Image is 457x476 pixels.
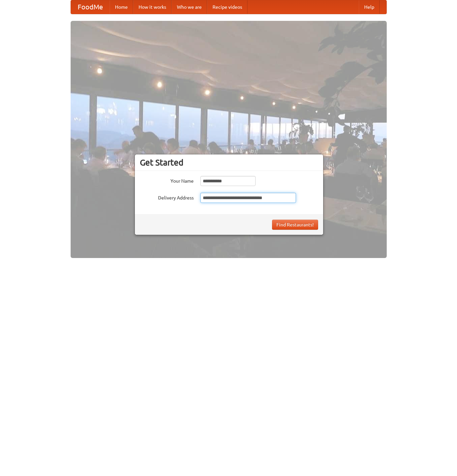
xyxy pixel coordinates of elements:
a: Who we are [172,0,207,14]
a: Recipe videos [207,0,247,14]
a: How it works [133,0,172,14]
h3: Get Started [140,157,318,168]
a: Home [110,0,133,14]
label: Your Name [140,176,194,184]
a: Help [359,0,380,14]
a: FoodMe [71,0,110,14]
label: Delivery Address [140,193,194,201]
button: Find Restaurants! [272,220,318,230]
